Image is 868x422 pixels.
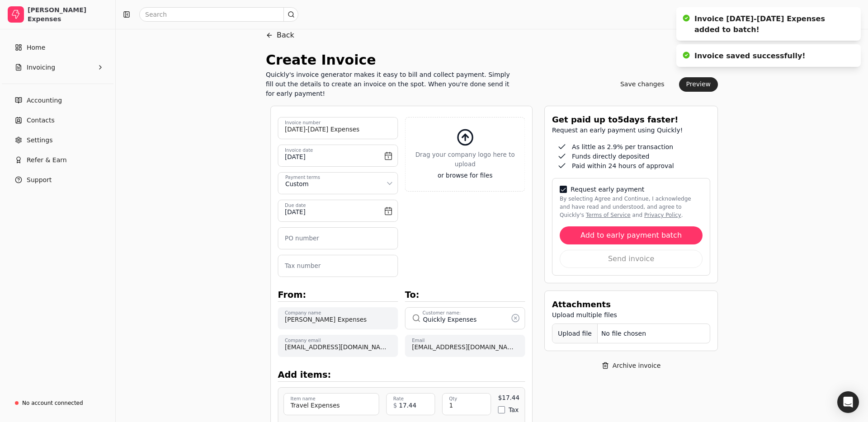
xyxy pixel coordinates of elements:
div: Request an early payment using Quickly! [552,126,710,135]
div: Paid within 24 hours of approval [557,161,705,171]
label: Email [412,337,425,344]
div: Quickly's invoice generator makes it easy to bill and collect payment. Simply fill out the detail... [266,70,514,98]
div: No file chosen [598,325,650,342]
label: Item name [290,395,315,403]
div: As little as 2.9% per transaction [557,142,705,152]
div: Attachments [552,298,710,310]
button: Save changes [613,77,672,92]
div: $17.44 [498,393,519,403]
button: Invoicing [4,58,112,76]
label: Request early payment [571,186,644,192]
span: Refer & Earn [27,155,67,165]
label: Rate [393,395,404,403]
label: Due date [285,202,306,209]
a: Accounting [4,91,112,109]
button: Preview [679,77,718,92]
button: Refer & Earn [4,151,112,169]
a: privacy-policy [644,212,681,218]
label: Invoice number [285,119,321,127]
label: Tax [509,407,519,413]
span: Home [27,43,45,52]
span: Invoicing [27,63,55,72]
label: Tax number [285,261,321,271]
button: Due date [278,200,398,222]
div: No account connected [22,399,83,407]
div: Invoice [DATE]-[DATE] Expenses added to batch! [694,14,843,35]
button: Add to early payment batch [560,226,703,244]
input: Search [139,7,298,22]
label: PO number [285,234,319,243]
div: Invoice saved successfully! [694,51,806,61]
a: Settings [4,131,112,149]
div: Funds directly deposited [557,152,705,161]
div: From: [278,288,398,302]
label: Invoice date [285,147,313,154]
div: Upload file [552,324,598,344]
span: or browse for files [409,171,521,180]
a: No account connected [4,395,112,411]
span: Contacts [27,116,55,125]
button: Back [266,24,294,46]
div: Upload multiple files [552,310,710,320]
div: To: [405,288,525,302]
span: Support [27,175,52,185]
span: Drag your company logo here to upload [409,150,521,169]
a: terms-of-service [586,212,631,218]
button: Invoice date [278,145,398,167]
div: Get paid up to 5 days faster! [552,113,710,126]
div: [PERSON_NAME] Expenses [28,5,108,23]
label: By selecting Agree and Continue, I acknowledge and have read and understood, and agree to Quickly... [560,195,703,219]
button: Upload fileNo file chosen [552,324,710,343]
div: Open Intercom Messenger [837,391,859,413]
div: Payment terms [285,174,320,181]
div: Create Invoice [266,46,718,70]
button: Archive invoice [594,358,668,373]
span: Settings [27,136,52,145]
span: Accounting [27,96,62,105]
button: Support [4,171,112,189]
label: Company name [285,309,321,317]
label: Company email [285,337,321,344]
label: Qty [449,395,457,403]
a: Home [4,38,112,56]
div: Add items: [278,368,525,382]
button: Drag your company logo here to uploador browse for files [405,117,525,192]
a: Contacts [4,111,112,129]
